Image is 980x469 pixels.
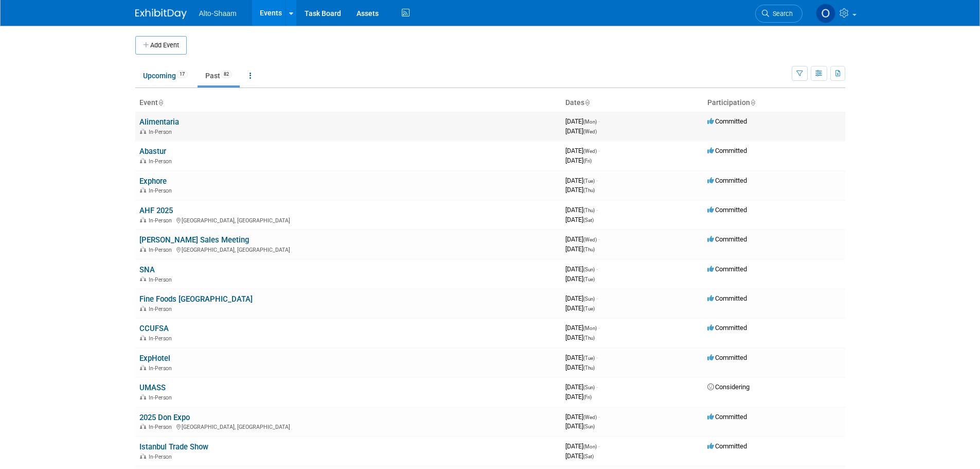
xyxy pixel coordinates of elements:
[135,9,187,19] img: ExhibitDay
[139,422,557,430] div: [GEOGRAPHIC_DATA], [GEOGRAPHIC_DATA]
[149,306,175,312] span: In-Person
[158,98,163,107] a: Sort by Event Name
[816,4,835,23] img: Olivia Strasser
[139,235,249,245] a: [PERSON_NAME] Sales Meeting
[583,325,597,331] span: (Mon)
[198,66,240,85] a: Past82
[149,424,175,430] span: In-Person
[598,235,600,243] span: -
[583,207,595,213] span: (Thu)
[565,363,595,371] span: [DATE]
[149,365,175,372] span: In-Person
[707,235,747,243] span: Committed
[565,127,597,135] span: [DATE]
[135,66,195,85] a: Upcoming17
[139,354,170,363] a: ExpHotel
[139,324,169,333] a: CCUFSA
[596,206,598,214] span: -
[149,217,175,224] span: In-Person
[565,147,600,154] span: [DATE]
[583,178,595,184] span: (Tue)
[707,206,747,214] span: Committed
[565,235,600,243] span: [DATE]
[583,296,595,302] span: (Sun)
[596,383,598,391] span: -
[583,129,597,134] span: (Wed)
[583,335,595,341] span: (Thu)
[769,10,793,18] span: Search
[707,294,747,302] span: Committed
[583,365,595,371] span: (Thu)
[583,306,595,311] span: (Tue)
[565,206,598,214] span: [DATE]
[149,335,175,342] span: In-Person
[139,383,166,392] a: UMASS
[176,71,188,78] span: 17
[139,147,166,156] a: Abastur
[598,442,600,450] span: -
[565,186,595,194] span: [DATE]
[139,177,167,186] a: Exphore
[139,265,155,274] a: SNA
[565,177,598,184] span: [DATE]
[139,413,190,422] a: 2025 Don Expo
[583,247,595,252] span: (Thu)
[565,294,598,302] span: [DATE]
[565,383,598,391] span: [DATE]
[583,217,594,223] span: (Sat)
[583,148,597,154] span: (Wed)
[565,157,592,164] span: [DATE]
[703,94,845,112] th: Participation
[565,452,594,460] span: [DATE]
[140,158,146,163] img: In-Person Event
[583,454,594,459] span: (Sat)
[598,413,600,421] span: -
[755,5,803,23] a: Search
[565,324,600,332] span: [DATE]
[139,442,208,451] a: Istanbul Trade Show
[583,424,595,429] span: (Sun)
[221,71,232,78] span: 82
[140,424,146,429] img: In-Person Event
[707,354,747,361] span: Committed
[598,147,600,154] span: -
[707,147,747,154] span: Committed
[140,276,146,282] img: In-Person Event
[583,267,595,272] span: (Sun)
[707,177,747,184] span: Committed
[149,129,175,135] span: In-Person
[149,187,175,194] span: In-Person
[707,442,747,450] span: Committed
[565,117,600,125] span: [DATE]
[583,276,595,282] span: (Tue)
[565,304,595,312] span: [DATE]
[561,94,703,112] th: Dates
[140,335,146,340] img: In-Person Event
[583,414,597,420] span: (Wed)
[707,383,750,391] span: Considering
[583,119,597,125] span: (Mon)
[596,265,598,273] span: -
[583,355,595,361] span: (Tue)
[565,354,598,361] span: [DATE]
[140,365,146,370] img: In-Person Event
[140,129,146,134] img: In-Person Event
[139,294,253,304] a: Fine Foods [GEOGRAPHIC_DATA]
[750,98,755,107] a: Sort by Participation Type
[565,393,592,401] span: [DATE]
[583,385,595,390] span: (Sun)
[584,98,590,107] a: Sort by Start Date
[596,177,598,184] span: -
[140,306,146,311] img: In-Person Event
[139,216,557,224] div: [GEOGRAPHIC_DATA], [GEOGRAPHIC_DATA]
[583,394,592,400] span: (Fri)
[565,275,595,283] span: [DATE]
[140,217,146,222] img: In-Person Event
[596,354,598,361] span: -
[707,413,747,421] span: Committed
[149,276,175,283] span: In-Person
[565,413,600,421] span: [DATE]
[149,454,175,460] span: In-Person
[139,245,557,253] div: [GEOGRAPHIC_DATA], [GEOGRAPHIC_DATA]
[583,237,597,242] span: (Wed)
